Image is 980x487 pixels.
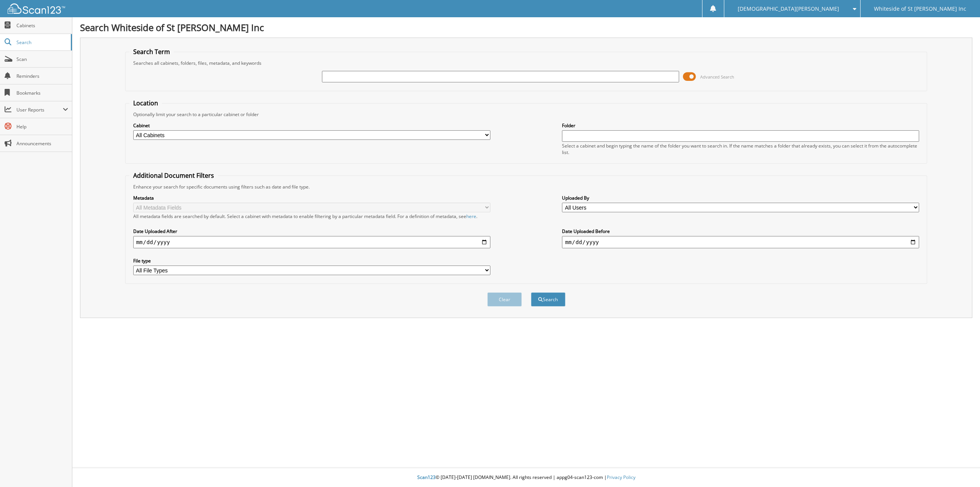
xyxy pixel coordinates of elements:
span: Scan123 [417,474,436,480]
span: Help [16,123,68,130]
h1: Search Whiteside of St [PERSON_NAME] Inc [80,21,972,34]
label: Folder [562,122,919,129]
label: Uploaded By [562,195,919,201]
span: Search [16,39,67,46]
label: Cabinet [133,122,490,129]
div: Enhance your search for specific documents using filters such as date and file type. [129,184,923,190]
legend: Location [129,99,162,107]
input: start [133,236,490,248]
iframe: Chat Widget [942,450,980,487]
div: All metadata fields are searched by default. Select a cabinet with metadata to enable filtering b... [133,213,490,220]
span: Announcements [16,140,68,147]
input: end [562,236,919,248]
label: Metadata [133,195,490,201]
a: Privacy Policy [607,474,635,480]
span: Advanced Search [700,74,734,80]
label: Date Uploaded Before [562,228,919,234]
img: scan123-logo-white.svg [8,3,65,14]
legend: Search Term [129,48,174,56]
span: Whiteside of St [PERSON_NAME] Inc [874,7,966,11]
button: Search [531,292,565,307]
div: Select a cabinet and begin typing the name of the folder you want to search in. If the name match... [562,143,919,156]
span: [DEMOGRAPHIC_DATA][PERSON_NAME] [738,7,839,11]
label: Date Uploaded After [133,228,490,234]
span: User Reports [16,107,63,113]
span: Bookmarks [16,90,68,96]
button: Clear [487,292,522,307]
div: Optionally limit your search to a particular cabinet or folder [129,111,923,118]
legend: Additional Document Filters [129,171,218,180]
span: Cabinets [16,22,68,29]
div: © [DATE]-[DATE] [DOMAIN_NAME]. All rights reserved | appg04-scan123-com | [72,468,980,487]
a: here [466,213,476,220]
span: Reminders [16,73,68,79]
div: Searches all cabinets, folders, files, metadata, and keywords [129,60,923,66]
label: File type [133,257,490,264]
span: Scan [16,56,68,62]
